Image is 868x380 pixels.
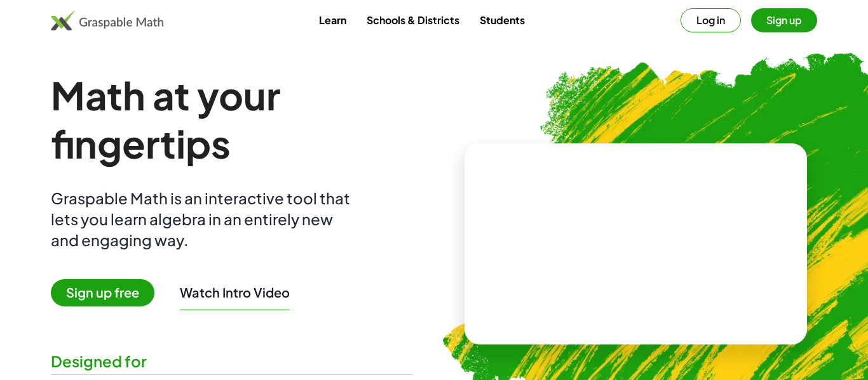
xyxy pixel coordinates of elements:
button: Log in [681,8,741,32]
a: Schools & Districts [356,8,470,32]
button: Watch Intro Video [180,284,290,301]
div: Designed for [51,351,414,372]
div: Graspable Math is an interactive tool that lets you learn algebra in an entirely new and engaging... [51,188,356,251]
a: Learn [309,8,356,32]
a: Students [470,8,535,32]
button: Sign up [751,8,817,32]
span: Sign up free [51,279,154,306]
h1: Math at your fingertips [51,71,414,167]
video: What is this? This is dynamic math notation. Dynamic math notation plays a central role in how Gr... [541,197,731,292]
